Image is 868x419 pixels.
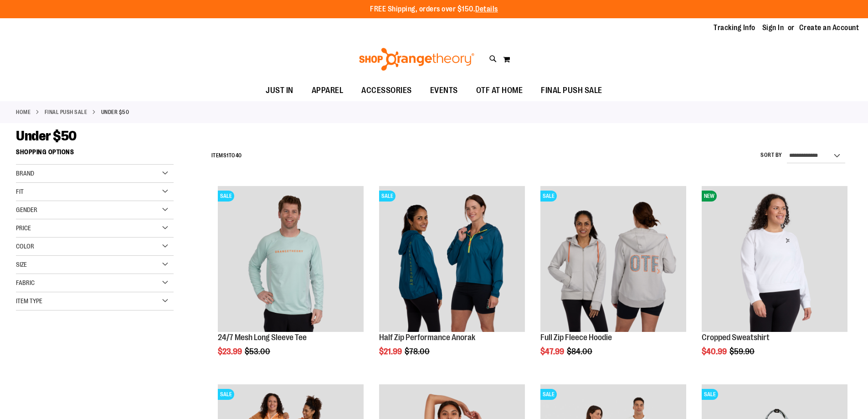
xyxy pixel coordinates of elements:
[303,80,353,101] a: APPAREL
[702,186,847,332] img: Front facing view of Cropped Sweatshirt
[370,4,498,15] p: FREE Shipping, orders over $150.
[16,144,174,165] strong: Shopping Options
[218,191,234,202] span: SALE
[540,186,686,333] a: Main Image of 1457091SALE
[540,186,686,332] img: Main Image of 1457091
[702,347,728,356] span: $40.99
[379,191,395,202] span: SALE
[16,170,34,177] span: Brand
[799,23,859,33] a: Create an Account
[714,23,755,33] a: Tracking Info
[218,389,234,400] span: SALE
[218,186,364,333] a: Main Image of 1457095SALE
[226,152,229,159] span: 1
[541,80,602,101] span: FINAL PUSH SALE
[257,80,303,101] a: JUST IN
[352,80,421,101] a: ACCESSORIES
[213,181,368,379] div: product
[421,80,467,101] a: EVENTS
[430,80,458,101] span: EVENTS
[218,347,243,356] span: $23.99
[379,333,475,342] a: Half Zip Performance Anorak
[467,80,532,101] a: OTF AT HOME
[405,347,431,356] span: $78.00
[762,23,784,33] a: Sign In
[760,151,782,159] label: Sort By
[218,333,307,342] a: 24/7 Mesh Long Sleeve Tee
[16,128,77,144] span: Under $50
[45,108,87,116] a: FINAL PUSH SALE
[540,347,565,356] span: $47.99
[702,186,847,333] a: Front facing view of Cropped SweatshirtNEW
[101,108,129,116] strong: Under $50
[16,188,24,195] span: Fit
[540,333,612,342] a: Full Zip Fleece Hoodie
[16,108,31,116] a: Home
[379,186,525,332] img: Half Zip Performance Anorak
[702,333,770,342] a: Cropped Sweatshirt
[702,389,718,400] span: SALE
[702,191,717,202] span: NEW
[697,181,852,379] div: product
[361,80,412,101] span: ACCESSORIES
[245,347,272,356] span: $53.00
[536,181,691,379] div: product
[358,48,476,71] img: Shop Orangetheory
[379,347,403,356] span: $21.99
[379,186,525,333] a: Half Zip Performance AnorakSALE
[211,149,242,163] h2: Items to
[218,186,364,332] img: Main Image of 1457095
[16,206,37,213] span: Gender
[266,80,293,101] span: JUST IN
[532,80,611,101] a: FINAL PUSH SALE
[236,152,242,159] span: 40
[475,5,498,13] a: Details
[476,80,523,101] span: OTF AT HOME
[16,224,31,232] span: Price
[16,297,42,305] span: Item Type
[540,191,557,202] span: SALE
[540,389,557,400] span: SALE
[16,261,27,268] span: Size
[375,181,529,379] div: product
[16,243,34,250] span: Color
[567,347,594,356] span: $84.00
[312,80,344,101] span: APPAREL
[16,279,35,286] span: Fabric
[729,347,756,356] span: $59.90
